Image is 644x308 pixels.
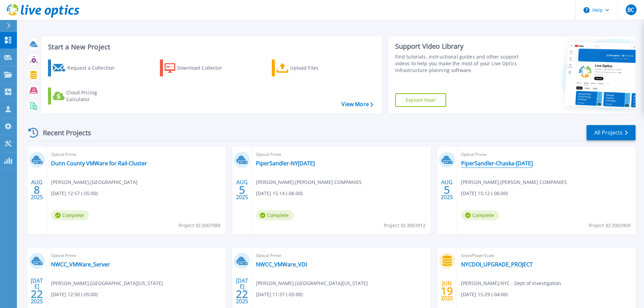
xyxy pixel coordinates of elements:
div: AUG 2025 [30,177,43,202]
span: [PERSON_NAME] , [PERSON_NAME] COMPANIES [461,179,567,186]
span: [DATE] 11:37 (-05:00) [256,291,303,298]
a: PiperSandler-Chaska-[DATE] [461,160,533,167]
span: 22 [236,291,248,297]
span: Complete [51,210,89,220]
span: Project ID: 3007988 [178,222,220,229]
span: [PERSON_NAME] , [PERSON_NAME] COMPANIES [256,179,362,186]
a: All Projects [587,125,636,140]
div: [DATE] 2025 [30,279,43,303]
span: [DATE] 12:57 (-05:00) [51,190,98,197]
h3: Start a New Project [48,43,373,51]
div: Cloud Pricing Calculator [66,89,120,103]
span: 5 [444,187,450,193]
a: Explore Now! [395,93,447,107]
a: Cloud Pricing Calculator [48,88,123,104]
div: Find tutorials, instructional guides and other support videos to help you make the most of your L... [395,53,521,74]
div: Upload Files [290,61,344,75]
span: [PERSON_NAME] , [GEOGRAPHIC_DATA][US_STATE] [51,280,163,287]
span: BC [627,7,634,13]
div: JUN 2025 [440,279,453,303]
span: [DATE] 15:29 (-04:00) [461,291,508,298]
div: AUG 2025 [236,177,248,202]
span: [PERSON_NAME] , [GEOGRAPHIC_DATA] [51,179,138,186]
span: 22 [31,291,43,297]
span: Optical Prime [461,151,631,158]
span: [DATE] 12:50 (-05:00) [51,291,98,298]
span: Optical Prime [51,252,221,259]
span: 19 [441,288,453,294]
span: [PERSON_NAME] , [GEOGRAPHIC_DATA][US_STATE] [256,280,368,287]
div: Request a Collection [67,61,121,75]
span: 8 [34,187,40,193]
span: [DATE] 15:12 (-06:00) [461,190,508,197]
a: Download Collector [160,60,235,76]
span: [DATE] 15:14 (-06:00) [256,190,303,197]
a: NWCC_VMWare_VDI [256,261,307,268]
div: AUG 2025 [440,177,453,202]
a: Upload Files [272,60,347,76]
div: Download Collector [177,61,231,75]
span: Isilon/PowerScale [461,252,631,259]
span: Complete [256,210,294,220]
a: View More [341,101,373,108]
a: NWCC_VMWare_Server [51,261,110,268]
a: NYCDOI_UPGRADE_PROJECT [461,261,533,268]
span: Optical Prime [51,151,221,158]
a: Request a Collection [48,60,123,76]
span: [PERSON_NAME] , NYC - Dept of Investigation [461,280,561,287]
div: Support Video Library [395,42,521,51]
span: Optical Prime [256,252,426,259]
span: 5 [239,187,245,193]
span: Complete [461,210,499,220]
span: Optical Prime [256,151,426,158]
div: Recent Projects [26,124,100,141]
a: PiperSandler-NY[DATE] [256,160,315,167]
span: Project ID: 3003909 [589,222,630,229]
div: [DATE] 2025 [236,279,248,303]
a: Dunn County VMWare for Rail-Cluster [51,160,147,167]
span: Project ID: 3003912 [384,222,426,229]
